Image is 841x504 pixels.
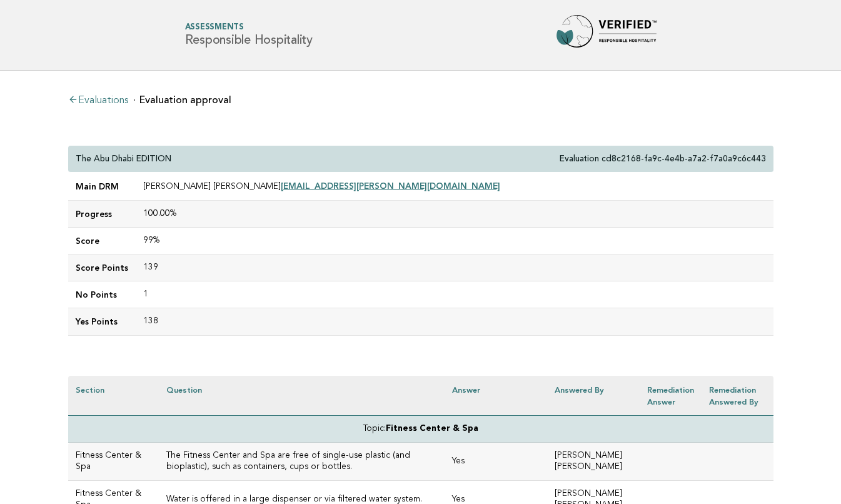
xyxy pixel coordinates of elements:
[68,96,128,106] a: Evaluations
[136,308,773,335] td: 138
[68,228,136,255] td: Score
[68,308,136,335] td: Yes Points
[159,376,445,416] th: Question
[136,255,773,281] td: 139
[68,376,159,416] th: Section
[76,153,171,164] p: The Abu Dhabi EDITION
[133,95,231,105] li: Evaluation approval
[136,173,773,201] td: [PERSON_NAME] [PERSON_NAME]
[560,153,766,164] p: Evaluation cd8c2168-fa9c-4e4b-a7a2-f7a0a9c6c443
[547,376,640,416] th: Answered by
[547,443,640,481] td: [PERSON_NAME] [PERSON_NAME]
[445,376,547,416] th: Answer
[185,24,313,32] span: Assessments
[68,415,773,442] td: Topic:
[702,376,773,416] th: Remediation Answered by
[556,15,657,55] img: Forbes Travel Guide
[386,425,478,433] strong: Fitness Center & Spa
[68,281,136,308] td: No Points
[136,281,773,308] td: 1
[281,181,500,191] a: [EMAIL_ADDRESS][PERSON_NAME][DOMAIN_NAME]
[136,228,773,255] td: 99%
[68,201,136,228] td: Progress
[185,24,313,47] h1: Responsible Hospitality
[68,443,159,481] td: Fitness Center & Spa
[640,376,702,416] th: Remediation Answer
[136,201,773,228] td: 100.00%
[68,173,136,201] td: Main DRM
[166,450,437,473] h3: The Fitness Center and Spa are free of single-use plastic (and bioplastic), such as containers, c...
[68,255,136,281] td: Score Points
[445,443,547,481] td: Yes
